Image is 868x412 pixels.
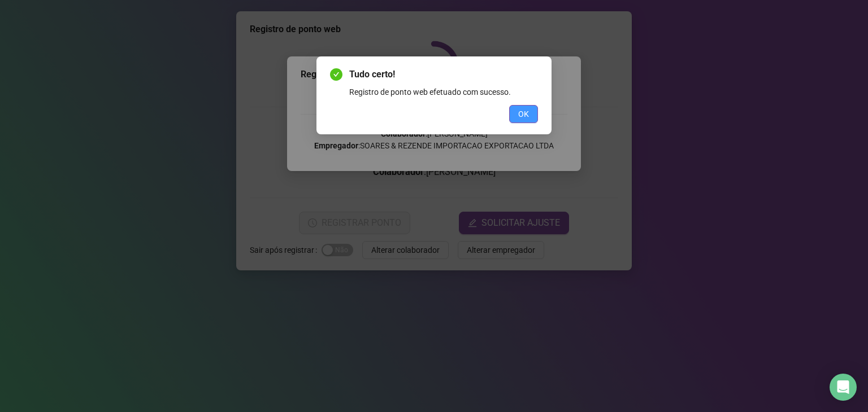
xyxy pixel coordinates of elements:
[330,68,342,81] span: check-circle
[518,108,529,120] span: OK
[349,68,538,81] span: Tudo certo!
[349,86,538,98] div: Registro de ponto web efetuado com sucesso.
[830,374,857,401] div: Open Intercom Messenger
[509,105,538,123] button: OK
